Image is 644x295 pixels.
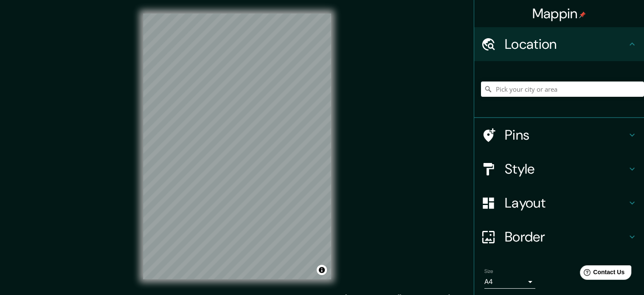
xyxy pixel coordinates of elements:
[474,27,644,61] div: Location
[505,126,627,143] h4: Pins
[474,118,644,152] div: Pins
[317,265,327,275] button: Toggle attribution
[505,194,627,211] h4: Layout
[143,14,331,279] canvas: Map
[484,275,535,289] div: A4
[505,228,627,245] h4: Border
[505,160,627,177] h4: Style
[481,81,644,97] input: Pick your city or area
[579,11,586,18] img: pin-icon.png
[474,186,644,220] div: Layout
[474,152,644,186] div: Style
[568,262,635,286] iframe: Help widget launcher
[505,36,627,53] h4: Location
[532,5,586,22] h4: Mappin
[474,220,644,254] div: Border
[484,268,493,275] label: Size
